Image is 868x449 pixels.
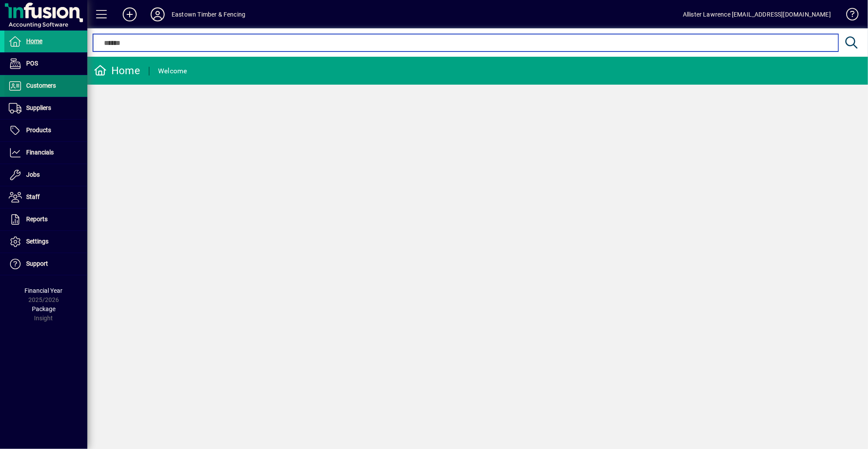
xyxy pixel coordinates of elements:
span: Jobs [26,171,40,178]
span: Home [26,38,42,45]
a: Customers [4,75,87,97]
a: Settings [4,231,87,253]
span: Package [32,305,55,312]
span: Products [26,127,51,134]
a: Jobs [4,164,87,186]
a: Suppliers [4,97,87,119]
a: Products [4,120,87,141]
span: Customers [26,82,56,89]
a: Support [4,253,87,275]
span: Staff [26,193,40,200]
div: Welcome [158,64,187,78]
span: Suppliers [26,104,51,111]
a: Knowledge Base [840,2,857,30]
div: Eastown Timber & Fencing [172,7,245,21]
a: Financials [4,142,87,164]
span: Settings [26,238,48,245]
button: Add [116,7,144,22]
span: POS [26,60,38,67]
a: Staff [4,186,87,208]
span: Financials [26,149,54,156]
span: Support [26,260,48,267]
a: Reports [4,209,87,230]
div: Home [94,64,140,78]
span: Financial Year [25,287,63,294]
div: Allister Lawrence [EMAIL_ADDRESS][DOMAIN_NAME] [683,7,831,21]
a: POS [4,53,87,75]
button: Profile [144,7,172,22]
span: Reports [26,216,48,223]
